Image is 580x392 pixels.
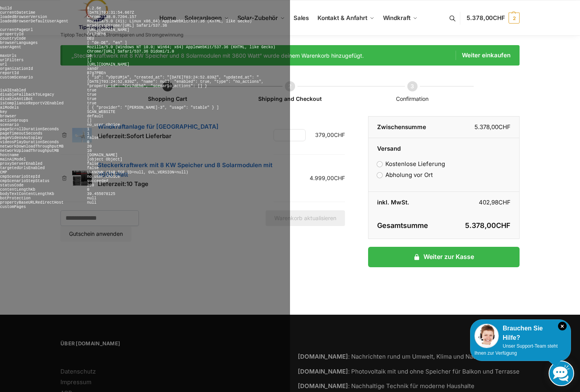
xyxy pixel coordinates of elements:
a: [DOMAIN_NAME]: Photovoltaik mit und ohne Speicher für Balkon und Terrasse [298,368,520,375]
pre: 10 [87,54,92,58]
th: Zwischensumme [368,117,444,138]
span: CHF [498,123,511,131]
a: Weiter zur Kasse [368,247,520,267]
pre: xandr [87,67,99,71]
bdi: 5.378,00 [465,221,511,230]
pre: UNKNOWN (IAB_TCF_ID=null, GVL_VERSION=null) [87,170,188,175]
span: CHF [334,131,345,138]
div: Brauchen Sie Hilfe? [474,324,567,343]
pre: DEU [87,36,94,41]
div: „Steckerkraftwerk mit 8 KW Speicher und 8 Solarmodulen mit 3600 Watt“ wurde deinem Warenkorb hinz... [71,51,511,60]
pre: succeeded [87,179,108,183]
pre: Chrome/138.0.7204.157 [87,15,137,19]
pre: [URL][DOMAIN_NAME] [87,28,129,32]
pre: no_user_choice [87,123,120,127]
pre: null [87,196,97,201]
pre: false [87,162,99,166]
pre: 39.455078125 [87,192,115,196]
strong: [DOMAIN_NAME] [298,353,348,360]
span: Sales [294,14,309,22]
pre: true [87,93,97,97]
pre: 8.2.6e [87,6,101,11]
pre: 0 [87,140,89,144]
pre: [ "de-DE", "en" ] [87,41,127,45]
span: CHF [493,14,505,22]
strong: [DOMAIN_NAME] [298,382,348,390]
pre: CrL7dEh6 [87,32,106,36]
pre: [] [87,119,92,123]
img: Customer service [474,324,499,348]
span: CHF [334,175,345,181]
th: Gesamtsumme [368,213,444,239]
a: [DOMAIN_NAME]: Nachhaltige Technik für moderne Haushalte [298,382,474,390]
bdi: 4.999,00 [310,175,345,181]
th: Versand [368,138,519,153]
label: Kostenlose Lieferung [377,160,445,168]
span: CHF [498,199,511,206]
bdi: 379,00 [315,131,345,138]
pre: 10 [87,149,92,153]
pre: SCAN_WEBSITE [87,110,115,114]
pre: [DOMAIN_NAME] [87,153,118,157]
pre: B7g7PBEn [87,71,106,75]
pre: false [87,166,99,170]
pre: [URL][DOMAIN_NAME] [87,62,129,67]
span: Windkraft [383,14,410,22]
pre: false [87,136,99,140]
pre: true [87,97,97,101]
pre: [object Object] [87,157,122,162]
span: CHF [496,221,511,230]
pre: 1 [87,131,89,136]
a: Kontakt & Anfahrt [314,0,378,36]
label: Abholung vor Ort [377,171,433,179]
th: inkl. MwSt. [368,192,444,213]
a: 5.378,00CHF 2 [467,6,520,30]
span: Kontakt & Anfahrt [317,14,367,22]
pre: no_user_choice [87,175,120,179]
pre: null [87,201,97,205]
pre: true [87,88,97,93]
pre: { "id": "yDptUMjA", "created_at": "[DATE]T03:24:52.839Z", "updated_at": "[DATE]T03:24:52.839Z", "... [87,75,264,88]
bdi: 5.378,00 [474,123,511,131]
pre: true [87,101,97,106]
pre: [DATE]T03:31:54.667Z [87,11,134,15]
pre: default [87,114,104,119]
span: Confirmation [396,95,429,102]
span: 2 [509,13,520,24]
a: Sales [290,0,312,36]
bdi: 402,98 [479,199,511,206]
span: Unser Support-Team steht Ihnen zur Verfügung [474,343,558,356]
button: Warenkorb aktualisieren [266,210,345,226]
a: Weiter einkaufen [456,51,511,60]
a: [DOMAIN_NAME]: Nachrichten rund um Umwelt, Klima und Nachhaltigkeit [298,353,505,360]
pre: Mozilla/5.0 (Windows NT 10.0; Win64; x64) AppleWebKit/537.36 (KHTML, like Gecko) Chrome/[URL] Saf... [87,45,275,54]
i: Schließen [558,322,567,330]
pre: 0 [87,188,89,192]
pre: 20 [87,144,92,149]
strong: [DOMAIN_NAME] [298,368,348,375]
pre: [] [87,58,92,62]
a: Windkraft [379,0,421,36]
pre: 1 [87,127,89,131]
pre: Mozilla/5.0 (X11; Linux x86_64) AppleWebKit/537.36 (KHTML, like Gecko) HeadlessChrome/[URL] Safar... [87,19,252,28]
span: 5.378,00 [467,14,505,22]
pre: 200 [87,183,94,188]
pre: [ { "provider": "[PERSON_NAME]-3", "usage": "stable" } ] [87,106,219,110]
